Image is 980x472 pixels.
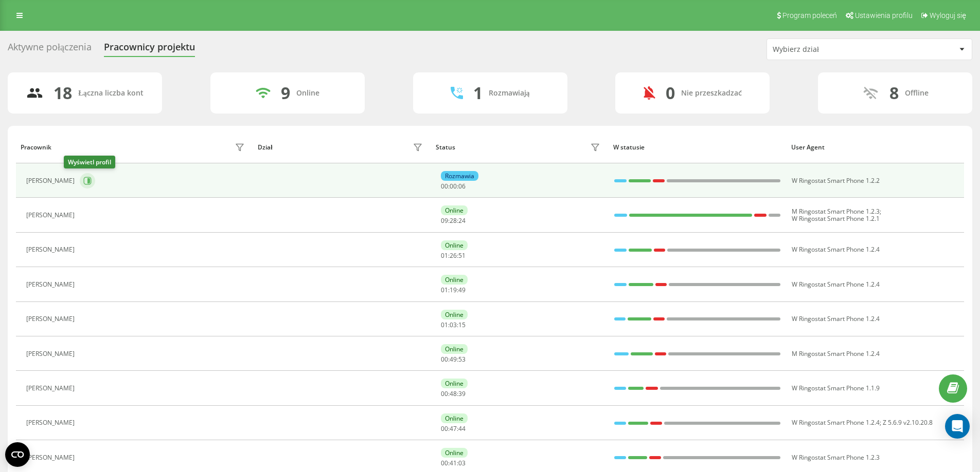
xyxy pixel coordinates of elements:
[450,182,457,191] span: 00
[281,83,290,103] div: 9
[450,424,457,433] span: 47
[458,286,466,294] span: 49
[21,144,51,151] div: Pracownik
[436,144,455,151] div: Status
[441,356,466,363] div: : :
[792,349,880,358] span: M Ringostat Smart Phone 1.2.4
[458,355,466,364] span: 53
[26,350,77,357] div: [PERSON_NAME]
[489,89,530,98] div: Rozmawiają
[883,418,933,427] span: Z 5.6.9 v2.10.20.8
[792,207,880,216] span: M Ringostat Smart Phone 1.2.3
[441,182,448,191] span: 00
[773,45,896,54] div: Wybierz dział
[296,89,319,98] div: Online
[458,389,466,398] span: 39
[889,83,899,103] div: 8
[441,171,478,181] div: Rozmawia
[26,177,77,184] div: [PERSON_NAME]
[792,214,880,223] span: W Ringostat Smart Phone 1.2.1
[792,453,880,462] span: W Ringostat Smart Phone 1.2.3
[441,251,448,260] span: 01
[666,83,675,103] div: 0
[441,459,448,467] span: 00
[450,355,457,364] span: 49
[458,424,466,433] span: 44
[782,11,837,20] span: Program poleceń
[905,89,929,98] div: Offline
[441,448,468,458] div: Online
[78,89,143,98] div: Łączna liczba kont
[441,183,466,190] div: : :
[8,42,92,58] div: Aktywne połączenia
[441,413,468,423] div: Online
[792,176,880,185] span: W Ringostat Smart Phone 1.2.2
[26,281,77,288] div: [PERSON_NAME]
[441,286,448,294] span: 01
[792,245,880,254] span: W Ringostat Smart Phone 1.2.4
[441,355,448,364] span: 00
[26,246,77,253] div: [PERSON_NAME]
[441,252,466,259] div: : :
[441,205,468,215] div: Online
[441,320,448,329] span: 01
[681,89,742,98] div: Nie przeszkadzać
[450,320,457,329] span: 03
[458,251,466,260] span: 51
[441,344,468,354] div: Online
[855,11,913,20] span: Ustawienia profilu
[450,216,457,225] span: 28
[441,390,466,398] div: : :
[458,216,466,225] span: 24
[458,182,466,191] span: 06
[613,144,781,151] div: W statusie
[458,320,466,329] span: 15
[26,212,77,219] div: [PERSON_NAME]
[450,286,457,294] span: 19
[441,424,448,433] span: 00
[441,240,468,250] div: Online
[441,310,468,319] div: Online
[104,42,195,58] div: Pracownicy projektu
[792,418,880,427] span: W Ringostat Smart Phone 1.2.4
[792,280,880,289] span: W Ringostat Smart Phone 1.2.4
[26,315,77,323] div: [PERSON_NAME]
[26,385,77,392] div: [PERSON_NAME]
[441,275,468,285] div: Online
[441,425,466,432] div: : :
[441,217,466,224] div: : :
[26,419,77,426] div: [PERSON_NAME]
[791,144,959,151] div: User Agent
[441,216,448,225] span: 09
[441,287,466,294] div: : :
[26,454,77,461] div: [PERSON_NAME]
[450,251,457,260] span: 26
[441,389,448,398] span: 00
[441,322,466,329] div: : :
[450,389,457,398] span: 48
[54,83,72,103] div: 18
[441,460,466,467] div: : :
[792,384,880,392] span: W Ringostat Smart Phone 1.1.9
[5,442,30,467] button: Open CMP widget
[258,144,272,151] div: Dział
[473,83,483,103] div: 1
[64,156,115,168] div: Wyświetl profil
[930,11,966,20] span: Wyloguj się
[792,314,880,323] span: W Ringostat Smart Phone 1.2.4
[441,379,468,388] div: Online
[458,459,466,467] span: 03
[945,414,970,439] div: Open Intercom Messenger
[450,459,457,467] span: 41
